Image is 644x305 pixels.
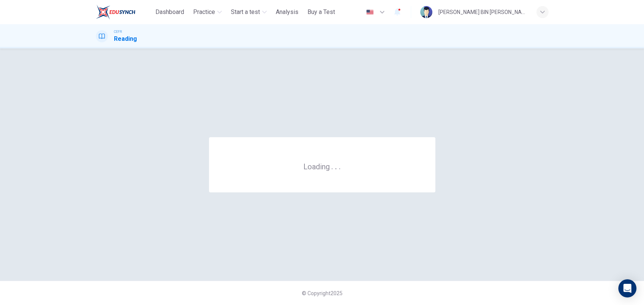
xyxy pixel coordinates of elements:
[302,290,343,296] span: © Copyright 2025
[190,5,225,19] button: Practice
[420,6,432,18] img: Profile picture
[273,5,301,19] button: Analysis
[338,159,341,172] h6: .
[152,5,187,19] button: Dashboard
[335,159,337,172] h6: .
[193,8,215,17] span: Practice
[228,5,270,19] button: Start a test
[303,161,341,171] h6: Loading
[618,279,636,297] div: Open Intercom Messenger
[96,5,153,20] a: ELTC logo
[114,34,137,43] h1: Reading
[365,9,375,15] img: en
[114,29,122,34] span: CEFR
[331,159,334,172] h6: .
[307,8,335,17] span: Buy a Test
[304,5,338,19] button: Buy a Test
[96,5,135,20] img: ELTC logo
[231,8,260,17] span: Start a test
[438,8,527,17] div: [PERSON_NAME] BIN [PERSON_NAME]
[276,8,298,17] span: Analysis
[155,8,184,17] span: Dashboard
